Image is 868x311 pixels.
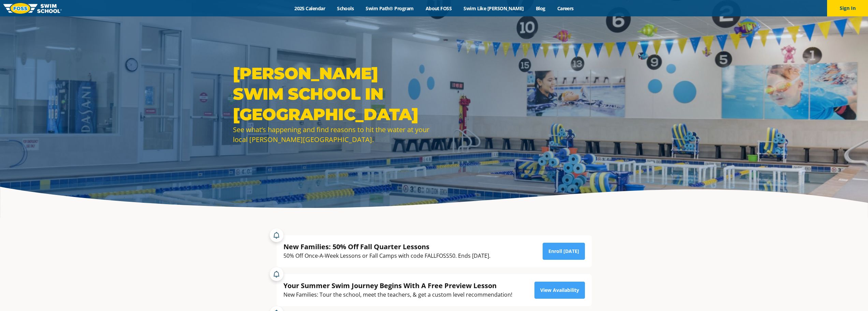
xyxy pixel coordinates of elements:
[289,5,331,12] a: 2025 Calendar
[283,242,490,251] div: New Families: 50% Off Fall Quarter Lessons
[233,63,431,125] h1: [PERSON_NAME] Swim School in [GEOGRAPHIC_DATA]
[543,243,585,260] a: Enroll [DATE]
[331,5,360,12] a: Schools
[233,125,431,144] div: See what’s happening and find reasons to hit the water at your local [PERSON_NAME][GEOGRAPHIC_DATA].
[534,282,585,299] a: View Availability
[360,5,420,12] a: Swim Path® Program
[530,5,551,12] a: Blog
[283,281,512,290] div: Your Summer Swim Journey Begins With A Free Preview Lesson
[458,5,530,12] a: Swim Like [PERSON_NAME]
[3,3,62,14] img: FOSS Swim School Logo
[420,5,458,12] a: About FOSS
[283,251,490,260] div: 50% Off Once-A-Week Lessons or Fall Camps with code FALLFOSS50. Ends [DATE].
[283,290,512,299] div: New Families: Tour the school, meet the teachers, & get a custom level recommendation!
[551,5,579,12] a: Careers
